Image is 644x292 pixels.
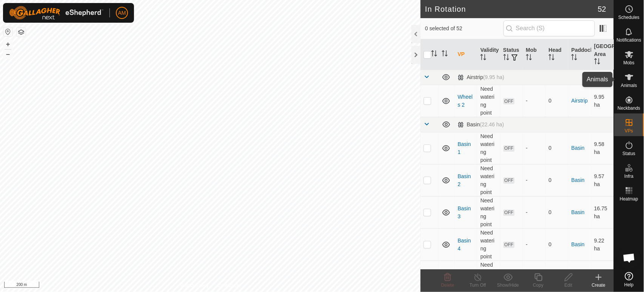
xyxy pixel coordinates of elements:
td: 0 [545,228,568,261]
span: 0 selected of 52 [425,25,503,33]
p-sorticon: Activate to sort [571,55,577,61]
a: Basin 1 [458,141,471,155]
th: Status [500,39,523,70]
a: Basin [571,209,584,215]
div: Basin [458,121,504,128]
td: 9.58 ha [591,132,614,164]
a: Help [614,269,644,290]
span: Infra [624,174,633,179]
p-sorticon: Activate to sort [431,51,437,57]
p-sorticon: Activate to sort [526,55,532,61]
span: OFF [503,145,515,152]
td: 0 [545,164,568,196]
p-sorticon: Activate to sort [594,59,600,65]
span: OFF [503,242,515,248]
a: Basin 2 [458,173,471,187]
span: (9.95 ha) [483,74,504,80]
th: Validity [477,39,500,70]
a: Basin [571,145,584,151]
a: Airstrip [571,98,588,104]
td: Need watering point [477,132,500,164]
a: Basin 4 [458,238,471,252]
td: Need watering point [477,228,500,261]
td: 0 [545,85,568,117]
div: - [526,176,542,184]
span: 52 [598,3,606,15]
a: Privacy Policy [180,282,209,289]
div: - [526,97,542,105]
th: Mob [523,39,545,70]
div: Open chat [618,247,641,269]
span: AM [118,9,126,17]
p-sorticon: Activate to sort [480,55,486,61]
button: + [3,40,12,49]
span: Mobs [624,61,635,65]
span: Neckbands [618,106,640,110]
span: (22.46 ha) [480,121,504,127]
p-sorticon: Activate to sort [442,51,448,57]
span: OFF [503,210,515,216]
a: Basin [571,241,584,247]
div: Turn Off [463,282,493,289]
td: Need watering point [477,196,500,228]
span: Notifications [617,38,641,42]
div: - [526,208,542,216]
div: Copy [523,282,553,289]
div: Edit [553,282,584,289]
th: VP [454,39,477,70]
button: – [3,50,12,59]
a: Wheels 2 [458,94,473,108]
span: Heatmap [620,197,638,201]
span: Schedules [618,15,639,20]
span: OFF [503,177,515,184]
div: Create [584,282,614,289]
td: 0 [545,196,568,228]
td: 9.57 ha [591,164,614,196]
span: VPs [625,129,633,133]
span: Animals [621,83,637,88]
div: - [526,144,542,152]
th: [GEOGRAPHIC_DATA] Area [591,39,614,70]
div: Airstrip [458,74,504,81]
span: Delete [441,283,454,288]
td: 0 [545,132,568,164]
div: Show/Hide [493,282,523,289]
a: Basin 3 [458,205,471,219]
img: Gallagher Logo [9,6,103,20]
a: Basin [571,177,584,183]
a: Contact Us [218,282,240,289]
p-sorticon: Activate to sort [503,55,509,61]
p-sorticon: Activate to sort [548,55,555,61]
td: Need watering point [477,85,500,117]
td: Need watering point [477,164,500,196]
td: 9.22 ha [591,228,614,261]
th: Head [545,39,568,70]
span: Help [624,283,634,287]
div: - [526,241,542,249]
button: Reset Map [3,27,12,36]
span: OFF [503,98,515,104]
input: Search (S) [504,20,595,36]
th: Paddock [568,39,591,70]
span: Status [622,151,635,156]
td: 16.75 ha [591,196,614,228]
h2: In Rotation [425,5,598,14]
td: 9.95 ha [591,85,614,117]
button: Map Layers [17,28,26,37]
